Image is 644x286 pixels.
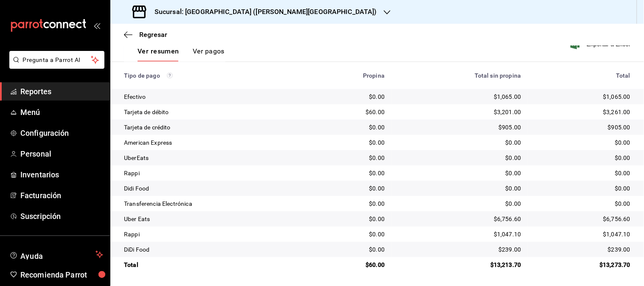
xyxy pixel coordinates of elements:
[318,123,385,132] div: $0.00
[318,184,385,193] div: $0.00
[124,215,305,223] div: Uber Eats
[20,127,103,139] span: Configuración
[20,169,103,180] span: Inventarios
[398,261,521,269] div: $13,213.70
[535,138,630,147] div: $0.00
[124,72,305,79] div: Tipo de pago
[398,154,521,162] div: $0.00
[318,245,385,254] div: $0.00
[138,47,225,62] div: navigation tabs
[398,215,521,223] div: $6,756.60
[124,245,305,254] div: DiDi Food
[535,72,630,79] div: Total
[139,31,167,39] span: Regresar
[318,108,385,116] div: $60.00
[6,62,104,70] a: Pregunta a Parrot AI
[398,93,521,101] div: $1,065.00
[318,138,385,147] div: $0.00
[20,86,103,97] span: Reportes
[124,169,305,177] div: Rappi
[193,47,225,62] button: Ver pagos
[318,169,385,177] div: $0.00
[398,108,521,116] div: $3,201.00
[148,7,377,17] h3: Sucursal: [GEOGRAPHIC_DATA] ([PERSON_NAME][GEOGRAPHIC_DATA])
[535,108,630,116] div: $3,261.00
[535,245,630,254] div: $239.00
[124,93,305,101] div: Efectivo
[398,123,521,132] div: $905.00
[535,261,630,269] div: $13,273.70
[20,148,103,160] span: Personal
[9,51,104,69] button: Pregunta a Parrot AI
[124,154,305,162] div: UberEats
[124,261,305,269] div: Total
[398,138,521,147] div: $0.00
[398,230,521,238] div: $1,047.10
[318,93,385,101] div: $0.00
[535,184,630,193] div: $0.00
[124,184,305,193] div: Didi Food
[124,123,305,132] div: Tarjeta de crédito
[535,215,630,223] div: $6,756.60
[318,215,385,223] div: $0.00
[124,199,305,208] div: Transferencia Electrónica
[20,269,103,280] span: Recomienda Parrot
[318,72,385,79] div: Propina
[23,56,91,64] span: Pregunta a Parrot AI
[20,107,103,118] span: Menú
[398,72,521,79] div: Total sin propina
[318,230,385,238] div: $0.00
[535,169,630,177] div: $0.00
[535,230,630,238] div: $1,047.10
[535,123,630,132] div: $905.00
[398,199,521,208] div: $0.00
[20,190,103,201] span: Facturación
[318,261,385,269] div: $60.00
[20,210,103,222] span: Suscripción
[20,250,92,260] span: Ayuda
[318,154,385,162] div: $0.00
[535,199,630,208] div: $0.00
[535,154,630,162] div: $0.00
[138,47,179,62] button: Ver resumen
[167,73,173,79] svg: Los pagos realizados con Pay y otras terminales son montos brutos.
[124,108,305,116] div: Tarjeta de débito
[93,22,100,29] button: open_drawer_menu
[124,138,305,147] div: American Express
[535,93,630,101] div: $1,065.00
[124,230,305,238] div: Rappi
[398,245,521,254] div: $239.00
[398,184,521,193] div: $0.00
[398,169,521,177] div: $0.00
[318,199,385,208] div: $0.00
[124,31,167,39] button: Regresar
